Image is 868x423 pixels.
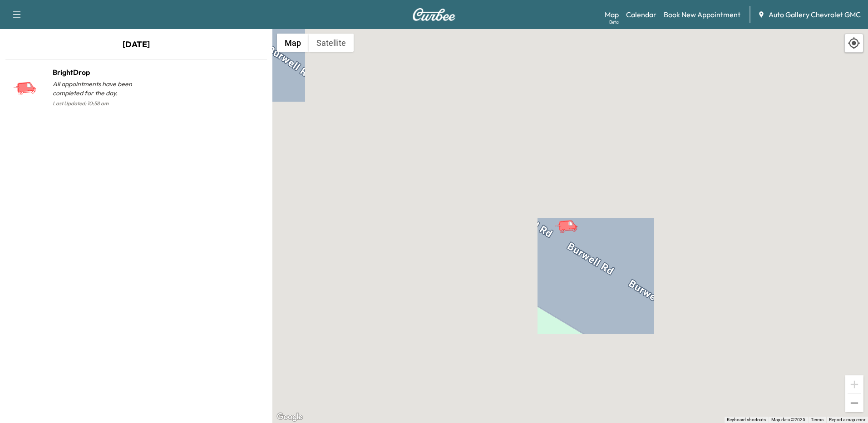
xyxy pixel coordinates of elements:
[664,9,740,20] a: Book New Appointment
[309,34,354,52] button: Show satellite imagery
[412,8,456,21] img: Curbee Logo
[769,9,861,20] span: Auto Gallery Chevrolet GMC
[771,417,805,422] span: Map data ©2025
[727,417,766,423] button: Keyboard shortcuts
[53,67,136,78] h1: BrightDrop
[554,210,586,226] gmp-advanced-marker: BrightDrop
[811,417,824,422] a: Terms (opens in new tab)
[609,19,619,25] div: Beta
[845,375,863,393] button: Zoom in
[275,411,305,423] img: Google
[275,411,305,423] a: Open this area in Google Maps (opens a new window)
[829,417,865,422] a: Report a map error
[845,394,863,412] button: Zoom out
[844,34,863,53] div: Recenter map
[277,34,309,52] button: Show street map
[53,79,136,98] p: All appointments have been completed for the day.
[605,9,619,20] a: MapBeta
[53,98,136,109] p: Last Updated: 10:58 am
[626,9,656,20] a: Calendar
